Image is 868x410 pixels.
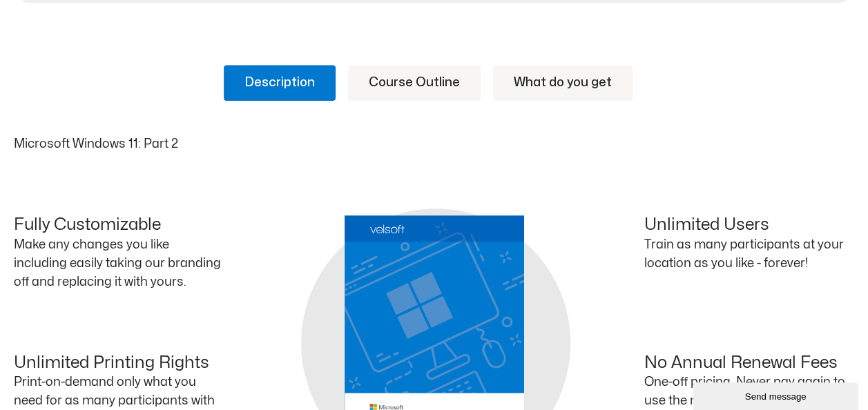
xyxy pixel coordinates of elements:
[493,65,633,101] a: What do you get
[644,215,854,235] h4: Unlimited Users
[693,380,861,410] iframe: chat widget
[14,215,224,235] h4: Fully Customizable
[14,135,854,153] p: Microsoft Windows 11: Part 2
[224,65,336,101] a: Description
[644,353,854,373] h4: No Annual Renewal Fees
[644,235,854,273] p: Train as many participants at your location as you like - forever!
[14,235,224,291] p: Make any changes you like including easily taking our branding off and replacing it with yours.
[14,353,224,373] h4: Unlimited Printing Rights
[348,65,481,101] a: Course Outline
[644,373,854,410] p: One-off pricing. Never pay again to use the materials.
